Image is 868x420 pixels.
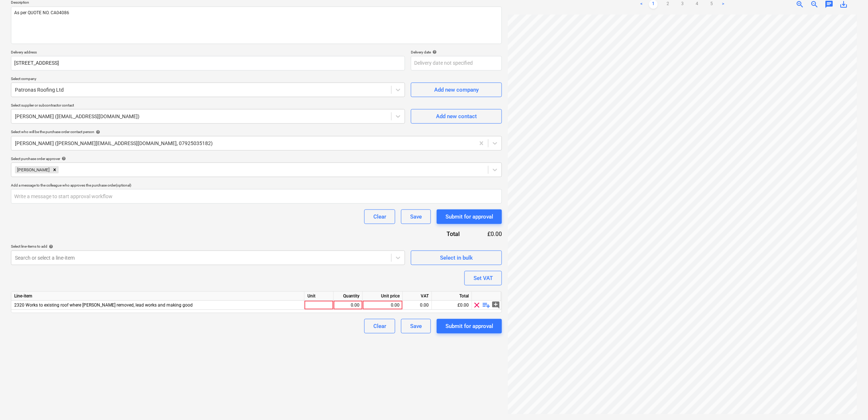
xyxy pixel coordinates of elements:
[15,166,51,173] div: [PERSON_NAME]
[492,301,500,309] span: add_comment
[14,303,193,308] span: 2320 Works to existing roof where chimney removed, lead works and making good
[407,230,471,238] div: Total
[94,130,100,134] span: help
[373,212,386,221] div: Clear
[11,244,405,249] div: Select line-items to add
[47,244,53,249] span: help
[410,321,422,331] div: Save
[363,292,403,301] div: Unit price
[403,292,432,301] div: VAT
[11,7,502,44] textarea: As per QUOTE NO. CA04086
[364,209,395,224] button: Clear
[334,292,363,301] div: Quantity
[482,301,491,309] span: playlist_add
[445,212,493,221] div: Submit for approval
[411,83,502,97] button: Add new company
[11,156,502,161] div: Select purchase order approver
[474,273,493,283] div: Set VAT
[11,129,502,134] div: Select who will be the purchase order contact person
[432,292,472,301] div: Total
[11,183,502,188] div: Add a message to the colleague who approves the purchase order (optional)
[472,230,502,238] div: £0.00
[445,321,493,331] div: Submit for approval
[364,319,395,333] button: Clear
[411,251,502,265] button: Select in bulk
[401,319,431,333] button: Save
[373,321,386,331] div: Clear
[434,85,479,95] div: Add new company
[410,212,422,221] div: Save
[437,319,502,333] button: Submit for approval
[11,76,405,83] p: Select company
[401,209,431,224] button: Save
[305,292,334,301] div: Unit
[440,253,473,263] div: Select in bulk
[366,301,400,310] div: 0.00
[11,103,405,109] p: Select supplier or subcontractor contact
[406,301,429,310] div: 0.00
[11,189,502,204] input: Write a message to start approval workflow
[337,301,360,310] div: 0.00
[60,156,66,161] span: help
[431,50,437,54] span: help
[411,50,502,55] div: Delivery date
[411,109,502,124] button: Add new contact
[473,301,482,309] span: clear
[11,56,405,71] input: Delivery address
[51,166,59,173] div: Remove Sam Cornford
[432,301,472,310] div: £0.00
[437,209,502,224] button: Submit for approval
[411,56,502,71] input: Delivery date not specified
[11,292,305,301] div: Line-item
[11,50,405,56] p: Delivery address
[436,112,477,121] div: Add new contact
[464,271,502,285] button: Set VAT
